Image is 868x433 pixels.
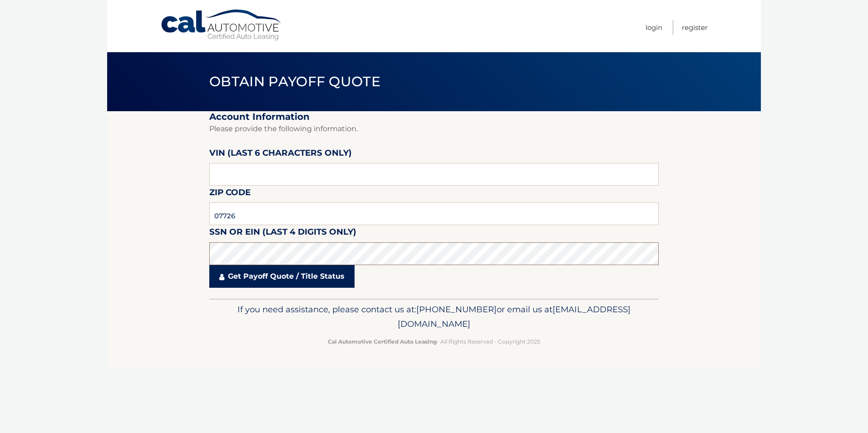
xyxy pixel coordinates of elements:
a: Register [682,20,708,35]
a: Login [646,20,662,35]
label: VIN (last 6 characters only) [209,146,352,163]
span: [PHONE_NUMBER] [416,304,497,315]
h2: Account Information [209,111,659,123]
strong: Cal Automotive Certified Auto Leasing [328,338,437,345]
label: SSN or EIN (last 4 digits only) [209,225,356,242]
a: Cal Automotive [160,9,283,41]
label: Zip Code [209,186,251,202]
p: Please provide the following information. [209,123,659,135]
p: - All Rights Reserved - Copyright 2025 [215,337,653,346]
p: If you need assistance, please contact us at: or email us at [215,302,653,331]
span: Obtain Payoff Quote [209,73,380,90]
a: Get Payoff Quote / Title Status [209,265,355,288]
